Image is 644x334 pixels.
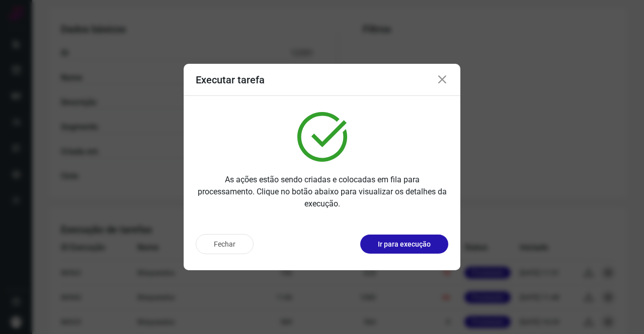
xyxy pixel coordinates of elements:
[360,235,448,254] button: Ir para execução
[196,174,448,210] p: As ações estão sendo criadas e colocadas em fila para processamento. Clique no botão abaixo para ...
[297,112,347,162] img: verified.svg
[196,74,265,86] h3: Executar tarefa
[378,239,431,250] p: Ir para execução
[196,234,254,254] button: Fechar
